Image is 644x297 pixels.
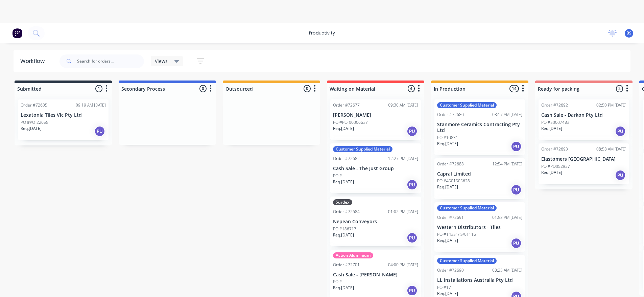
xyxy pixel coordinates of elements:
div: Customer Supplied MaterialOrder #7268212:27 PM [DATE]Cash Sale - The Just GroupPO #Req.[DATE]PU [330,143,421,193]
p: PO # [333,173,342,179]
div: Order #72682 [333,156,360,162]
div: Order #7267709:30 AM [DATE][PERSON_NAME]PO #PO-00006637Req.[DATE]PU [330,99,421,140]
div: Order #72692 [541,102,568,108]
div: Order #72684 [333,209,360,215]
div: 12:54 PM [DATE] [492,161,522,167]
p: Cash Sale - [PERSON_NAME] [333,272,418,278]
div: 09:19 AM [DATE] [76,102,106,108]
p: Cash Sale - Darkon Pty Ltd [541,112,626,118]
p: [PERSON_NAME] [333,112,418,118]
p: Req. [DATE] [333,179,354,185]
div: 01:53 PM [DATE] [492,214,522,221]
p: Req. [DATE] [437,237,458,244]
input: Search for orders... [77,54,144,68]
p: Stanmore Ceramics Contracting Pty Ltd [437,122,522,133]
p: Req. [DATE] [437,141,458,147]
div: Order #72635 [21,102,47,108]
div: PU [615,170,626,181]
div: 04:00 PM [DATE] [388,262,418,268]
div: 12:27 PM [DATE] [388,156,418,162]
div: Customer Supplied Material [437,102,497,108]
div: PU [407,179,418,190]
div: Customer Supplied Material [437,205,497,211]
div: PU [407,232,418,243]
div: Action Aluminium [333,252,373,258]
div: Order #72680 [437,112,464,118]
div: productivity [306,28,338,38]
p: PO #PO-22655 [21,119,48,125]
p: PO #186717 [333,226,356,232]
p: Req. [DATE] [333,232,354,238]
div: PU [511,238,522,249]
div: PU [407,126,418,137]
div: 02:50 PM [DATE] [596,102,626,108]
p: Western Distributors - Tiles [437,225,522,230]
div: SurdexOrder #7268401:02 PM [DATE]Nepean ConveyorsPO #186717Req.[DATE]PU [330,197,421,246]
span: BS [626,30,631,36]
p: PO #14351/ S/01116 [437,231,476,237]
div: Customer Supplied MaterialOrder #7268008:17 AM [DATE]Stanmore Ceramics Contracting Pty LtdPO #108... [434,99,525,155]
div: Order #72691 [437,214,464,221]
p: PO #17 [437,284,451,291]
p: Req. [DATE] [333,125,354,132]
p: PO #4501505628 [437,178,470,184]
p: Req. [DATE] [437,184,458,190]
div: PU [615,126,626,137]
div: Order #7269308:58 AM [DATE]Elastomers [GEOGRAPHIC_DATA]PO #PO052937Req.[DATE]PU [539,143,629,184]
div: Order #7263509:19 AM [DATE]Lexatonia Tiles Vic Pty LtdPO #PO-22655Req.[DATE]PU [18,99,109,140]
div: Customer Supplied MaterialOrder #7269101:53 PM [DATE]Western Distributors - TilesPO #14351/ S/011... [434,202,525,252]
div: Surdex [333,199,352,205]
p: Cash Sale - The Just Group [333,166,418,172]
p: PO #50007483 [541,119,569,125]
div: 08:58 AM [DATE] [596,146,626,152]
div: Order #7269202:50 PM [DATE]Cash Sale - Darkon Pty LtdPO #50007483Req.[DATE]PU [539,99,629,140]
p: PO # [333,279,342,285]
div: Order #7268812:54 PM [DATE]Capral LimitedPO #4501505628Req.[DATE]PU [434,158,525,199]
p: Lexatonia Tiles Vic Pty Ltd [21,112,106,118]
div: Order #72688 [437,161,464,167]
span: Views [155,58,168,65]
div: Order #72701 [333,262,360,268]
p: LL Installations Australia Pty Ltd [437,277,522,283]
div: Customer Supplied Material [437,258,497,264]
div: PU [511,184,522,195]
div: PU [94,126,105,137]
p: Req. [DATE] [333,285,354,291]
div: 08:25 AM [DATE] [492,267,522,273]
div: PU [407,285,418,296]
p: Capral Limited [437,171,522,177]
iframe: Intercom live chat [621,274,637,290]
div: PU [511,141,522,152]
img: Factory [12,28,22,38]
p: Nepean Conveyors [333,219,418,225]
p: Req. [DATE] [541,169,562,176]
div: Order #72690 [437,267,464,273]
div: Order #72693 [541,146,568,152]
div: 01:02 PM [DATE] [388,209,418,215]
div: Workflow [20,57,48,65]
p: Req. [DATE] [21,125,42,132]
p: Req. [DATE] [541,125,562,132]
p: PO #10831 [437,135,458,141]
div: 09:30 AM [DATE] [388,102,418,108]
p: Elastomers [GEOGRAPHIC_DATA] [541,156,626,162]
div: Order #72677 [333,102,360,108]
p: PO #PO-00006637 [333,119,368,125]
div: 08:17 AM [DATE] [492,112,522,118]
p: PO #PO052937 [541,163,570,169]
p: Req. [DATE] [437,291,458,297]
div: Customer Supplied Material [333,146,392,152]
